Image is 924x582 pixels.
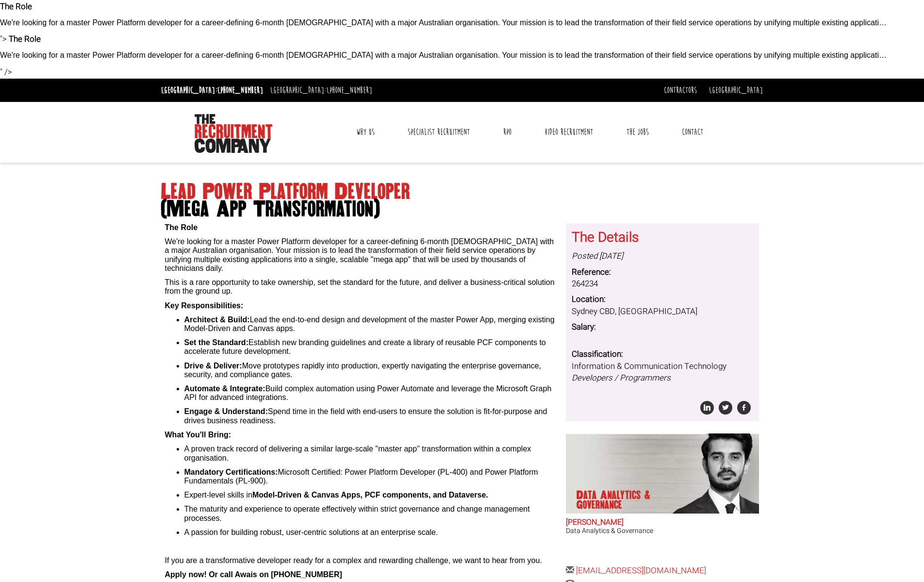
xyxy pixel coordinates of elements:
dd: Information & Communication Technology [572,361,753,384]
p: Data Analytics & Governance [577,490,651,510]
i: Posted [DATE] [572,250,623,262]
span: (Mega App Transformation) [161,200,763,218]
dt: Reference: [572,266,753,278]
b: Set the Standard: [184,338,248,347]
b: Apply now! Or call Awais on [PHONE_NUMBER] [165,570,342,579]
b: Drive & Deliver: [184,362,242,370]
li: Spend time in the field with end-users to ensure the solution is fit-for-purpose and drives busin... [184,407,559,425]
a: Video Recruitment [537,120,600,144]
dd: Sydney CBD, [GEOGRAPHIC_DATA] [572,306,753,317]
b: Architect & Build: [184,316,250,324]
a: [EMAIL_ADDRESS][DOMAIN_NAME] [576,565,706,577]
h2: [PERSON_NAME] [566,518,759,527]
b: The Role [165,223,198,232]
dd: 264234 [572,278,753,290]
dt: Salary: [572,321,753,333]
li: A proven track record of delivering a similar large-scale "master app" transformation within a co... [184,445,559,463]
b: Key Responsibilities: [165,301,244,310]
a: [GEOGRAPHIC_DATA] [709,85,763,96]
li: Establish new branding guidelines and create a library of reusable PCF components to accelerate f... [184,338,559,356]
li: A passion for building robust, user-centric solutions at an enterprise scale. [184,528,559,537]
li: Build complex automation using Power Automate and leverage the Microsoft Graph API for advanced i... [184,384,559,402]
h1: Lead Power Platform Developer [161,183,763,218]
b: The Role [9,33,41,45]
li: [GEOGRAPHIC_DATA]: [159,83,265,98]
a: [PHONE_NUMBER] [327,85,372,96]
p: If you are a transformative developer ready for a complex and rewarding challenge, we want to hea... [165,556,559,565]
li: Move prototypes rapidly into production, expertly navigating the enterprise governance, security,... [184,362,559,380]
img: The Recruitment Company [195,114,272,153]
li: The maturity and experience to operate effectively within strict governance and change management... [184,505,559,523]
b: Engage & Understand: [184,407,268,416]
dt: Location: [572,294,753,305]
a: The Jobs [619,120,656,144]
a: Contact [675,120,710,144]
h3: Data Analytics & Governance [566,527,759,534]
a: [PHONE_NUMBER] [217,85,263,96]
li: Microsoft Certified: Power Platform Developer (PL-400) and Power Platform Fundamentals (PL-900). [184,468,559,486]
p: This is a rare opportunity to take ownership, set the standard for the future, and deliver a busi... [165,278,559,296]
a: Why Us [349,120,382,144]
li: Lead the end-to-end design and development of the master Power App, merging existing Model-Driven... [184,316,559,333]
b: Model-Driven & Canvas Apps, PCF components, and Dataverse. [252,491,488,499]
b: What You'll Bring: [165,431,231,439]
a: RPO [496,120,519,144]
a: Specialist Recruitment [400,120,477,144]
li: Expert-level skills in [184,491,559,499]
a: Contractors [664,85,697,96]
li: [GEOGRAPHIC_DATA]: [268,83,375,98]
i: Developers / Programmers [572,372,671,384]
img: Awais Imtiaz does Data Analytics & Governance [666,433,759,514]
b: Automate & Integrate: [184,384,265,393]
dt: Classification: [572,349,753,360]
b: Mandatory Certifications: [184,468,278,476]
p: We're looking for a master Power Platform developer for a career-defining 6-month [DEMOGRAPHIC_DA... [165,237,559,273]
h3: The Details [572,231,753,246]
